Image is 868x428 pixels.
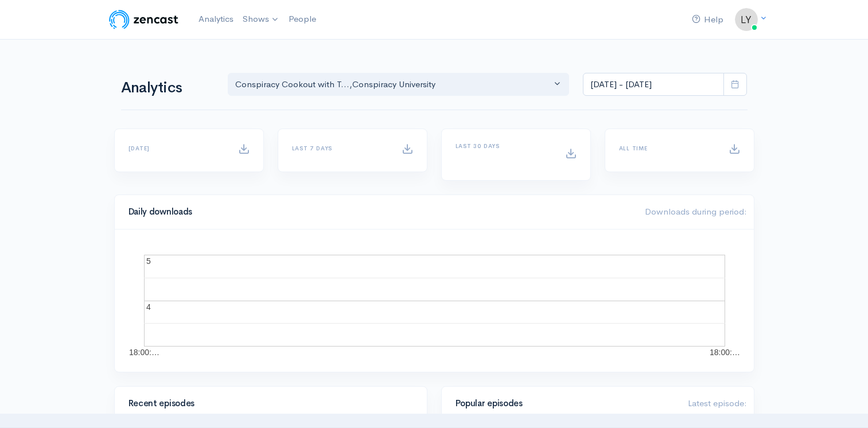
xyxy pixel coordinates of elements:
[228,73,570,96] button: Conspiracy Cookout with T..., Conspiracy University
[129,145,224,151] h6: [DATE]
[710,348,740,357] text: 18:00:…
[284,7,321,32] a: People
[456,399,674,408] h4: Popular episodes
[688,398,747,408] span: Latest episode:
[238,7,284,32] a: Shows
[735,8,758,31] img: ...
[583,73,724,96] input: analytics date range selector
[146,256,151,266] text: 5
[235,78,552,91] div: Conspiracy Cookout with T... , Conspiracy University
[456,143,551,149] h6: Last 30 days
[129,348,159,357] text: 18:00:…
[129,207,631,217] h4: Daily downloads
[121,80,214,96] h1: Analytics
[292,145,388,151] h6: Last 7 days
[107,8,180,31] img: ZenCast Logo
[146,302,151,312] text: 4
[645,206,747,217] span: Downloads during period:
[129,399,406,408] h4: Recent episodes
[129,243,740,358] svg: A chart.
[687,7,728,32] a: Help
[619,145,715,151] h6: All time
[194,7,238,32] a: Analytics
